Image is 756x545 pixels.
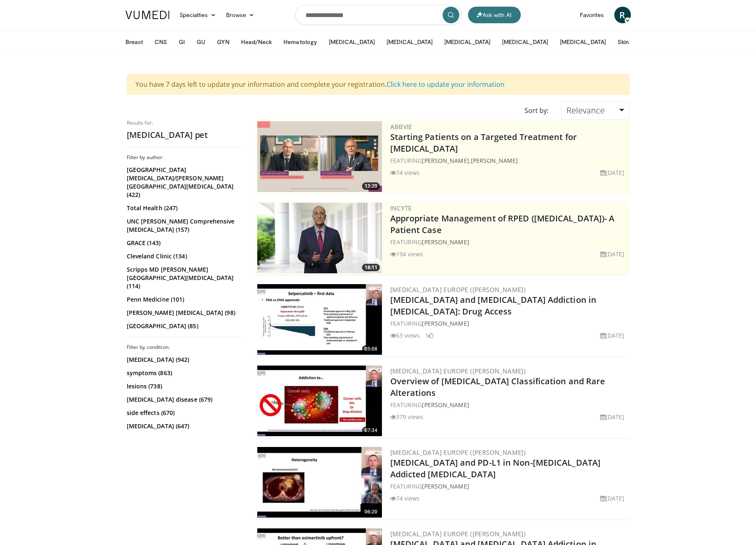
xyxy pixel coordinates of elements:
[390,294,597,317] a: [MEDICAL_DATA] and [MEDICAL_DATA] Addiction in [MEDICAL_DATA]: Drug Access
[127,130,243,140] h2: [MEDICAL_DATA] pet
[127,217,241,234] a: UNC [PERSON_NAME] Comprehensive [MEDICAL_DATA] (157)
[127,369,241,377] a: symptoms (863)
[390,250,424,258] li: 194 views
[471,157,518,164] a: [PERSON_NAME]
[390,131,577,154] a: Starting Patients on a Targeted Treatment for [MEDICAL_DATA]
[257,203,382,273] a: 18:11
[362,427,380,434] span: 07:34
[362,345,380,353] span: 05:08
[150,34,172,50] button: CNS
[127,120,243,126] p: Results for:
[278,34,322,50] button: Hematology
[127,166,241,199] a: [GEOGRAPHIC_DATA][MEDICAL_DATA]/[PERSON_NAME][GEOGRAPHIC_DATA][MEDICAL_DATA] (422)
[614,7,631,23] a: R
[390,213,615,236] a: Appropriate Management of RPED ([MEDICAL_DATA])- A Patient Case
[257,284,382,355] img: e9bf60d3-7c47-4a34-beda-95d9ee573fa8.300x170_q85_crop-smart_upscale.jpg
[127,344,243,351] h3: Filter by condition:
[390,494,420,503] li: 74 views
[362,182,380,190] span: 13:20
[362,264,380,271] span: 18:11
[390,238,628,246] div: FEATURING
[575,7,609,23] a: Favorites
[613,34,634,50] button: Skin
[236,34,277,50] button: Head/Neck
[390,204,412,212] a: Incyte
[257,366,382,436] img: f8367f13-45a0-49f7-87ee-31bf1d5ec22f.300x170_q85_crop-smart_upscale.jpg
[390,530,526,538] a: [MEDICAL_DATA] Europe ([PERSON_NAME])
[382,34,438,50] button: [MEDICAL_DATA]
[390,400,628,409] div: FEATURING
[257,366,382,436] a: 07:34
[390,331,420,340] li: 63 views
[566,105,605,116] span: Relevance
[422,157,469,164] a: [PERSON_NAME]
[390,123,412,131] a: AbbVie
[390,482,628,491] div: FEATURING
[127,74,630,95] div: You have 7 days left to update your information and complete your registration.
[600,412,625,421] li: [DATE]
[212,34,234,50] button: GYN
[127,322,241,330] a: [GEOGRAPHIC_DATA] (85)
[390,319,628,328] div: FEATURING
[126,11,170,19] img: VuMedi Logo
[600,494,625,503] li: [DATE]
[127,422,241,430] a: [MEDICAL_DATA] (647)
[390,285,526,294] a: [MEDICAL_DATA] Europe ([PERSON_NAME])
[468,7,521,23] button: Ask with AI
[257,447,382,518] a: 06:20
[390,412,424,421] li: 379 views
[390,376,606,398] a: Overview of [MEDICAL_DATA] Classification and Rare Alterations
[390,168,420,177] li: 74 views
[518,101,555,120] div: Sort by:
[600,168,625,177] li: [DATE]
[127,395,241,404] a: [MEDICAL_DATA] disease (679)
[257,121,382,192] a: 13:20
[121,34,148,50] button: Breast
[127,309,241,317] a: [PERSON_NAME] [MEDICAL_DATA] (98)
[324,34,380,50] button: [MEDICAL_DATA]
[390,448,526,457] a: [MEDICAL_DATA] Europe ([PERSON_NAME])
[127,409,241,417] a: side effects (670)
[422,482,469,490] a: [PERSON_NAME]
[390,367,526,375] a: [MEDICAL_DATA] Europe ([PERSON_NAME])
[390,156,628,165] div: FEATURING ,
[390,457,601,480] a: [MEDICAL_DATA] and PD-L1 in Non-[MEDICAL_DATA] Addicted [MEDICAL_DATA]
[127,204,241,212] a: Total Health (247)
[555,34,611,50] button: [MEDICAL_DATA]
[439,34,495,50] button: [MEDICAL_DATA]
[174,34,190,50] button: GI
[422,401,469,409] a: [PERSON_NAME]
[127,382,241,390] a: lesions (738)
[127,154,243,161] h3: Filter by author:
[127,252,241,260] a: Cleveland Clinic (134)
[497,34,553,50] button: [MEDICAL_DATA]
[175,7,222,23] a: Specialties
[422,319,469,327] a: [PERSON_NAME]
[257,121,382,192] img: 6ca01499-7cce-452c-88aa-23c3ba7ab00f.png.300x170_q85_crop-smart_upscale.png
[561,101,629,120] a: Relevance
[422,238,469,246] a: [PERSON_NAME]
[257,203,382,273] img: dfb61434-267d-484a-acce-b5dc2d5ee040.300x170_q85_crop-smart_upscale.jpg
[192,34,210,50] button: GU
[387,80,505,89] a: Click here to update your information
[221,7,259,23] a: Browse
[127,356,241,364] a: [MEDICAL_DATA] (942)
[127,239,241,247] a: GRACE (143)
[295,5,461,25] input: Search topics, interventions
[127,265,241,290] a: Scripps MD [PERSON_NAME][GEOGRAPHIC_DATA][MEDICAL_DATA] (114)
[425,331,433,340] li: 1
[127,295,241,304] a: Penn Medicine (101)
[257,447,382,518] img: 2d195c4a-29d8-4780-92f0-57c44c9ec7d2.300x170_q85_crop-smart_upscale.jpg
[362,508,380,516] span: 06:20
[600,331,625,340] li: [DATE]
[257,284,382,355] a: 05:08
[600,250,625,258] li: [DATE]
